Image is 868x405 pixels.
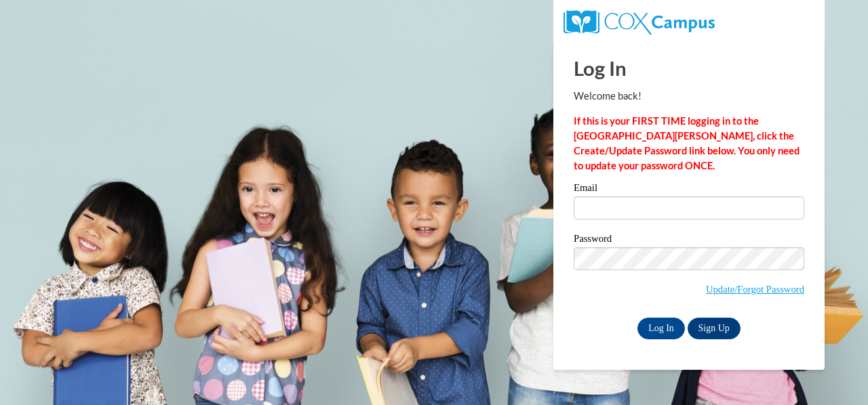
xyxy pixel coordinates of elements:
[574,183,804,196] label: Email
[574,89,804,104] p: Welcome back!
[637,318,685,339] input: Log In
[688,318,741,339] a: Sign Up
[706,284,804,295] a: Update/Forgot Password
[564,16,715,27] a: COX Campus
[564,10,715,35] img: COX Campus
[574,54,804,82] h1: Log In
[574,234,804,247] label: Password
[574,115,800,171] strong: If this is your FIRST TIME logging in to the [GEOGRAPHIC_DATA][PERSON_NAME], click the Create/Upd...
